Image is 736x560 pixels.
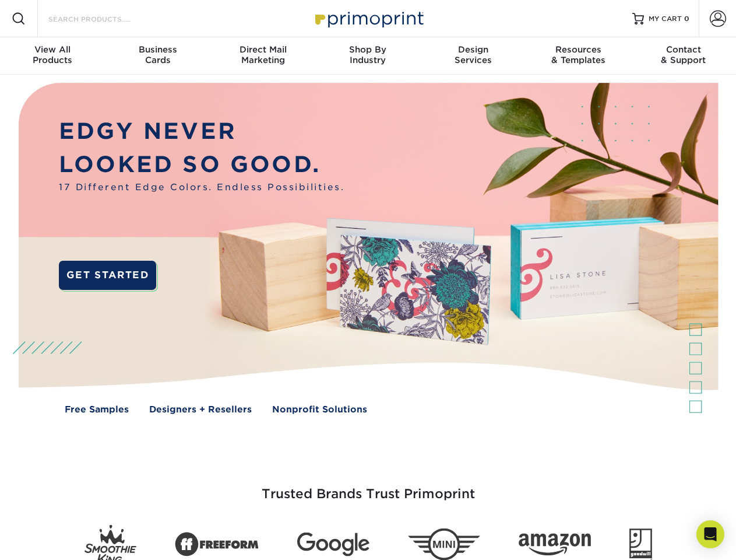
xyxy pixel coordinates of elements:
a: Direct MailMarketing [210,37,315,75]
a: DesignServices [421,37,526,75]
div: & Templates [526,44,631,65]
span: Business [105,44,210,55]
a: Nonprofit Solutions [272,403,367,416]
p: LOOKED SO GOOD. [59,148,344,181]
h3: Trusted Brands Trust Primoprint [27,459,709,516]
span: Direct Mail [210,44,315,55]
a: Designers + Resellers [149,403,252,416]
input: SEARCH PRODUCTS..... [47,12,161,26]
img: Google [297,533,369,556]
div: Marketing [210,44,315,65]
a: BusinessCards [105,37,210,75]
iframe: Google Customer Reviews [3,524,99,556]
span: 0 [684,15,689,23]
a: Shop ByIndustry [315,37,420,75]
img: Goodwill [629,528,652,560]
div: Industry [315,44,420,65]
div: Cards [105,44,210,65]
img: Amazon [519,534,591,556]
span: Design [421,44,526,55]
a: Free Samples [65,403,129,416]
p: EDGY NEVER [59,115,344,148]
img: Primoprint [310,6,427,31]
a: Resources& Templates [526,37,631,75]
span: Contact [631,44,736,55]
span: Shop By [315,44,420,55]
div: Open Intercom Messenger [696,520,724,548]
span: MY CART [649,14,682,24]
div: & Support [631,44,736,65]
div: Services [421,44,526,65]
a: Contact& Support [631,37,736,75]
a: GET STARTED [59,261,156,290]
span: Resources [526,44,631,55]
span: 17 Different Edge Colors. Endless Possibilities. [59,181,344,194]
